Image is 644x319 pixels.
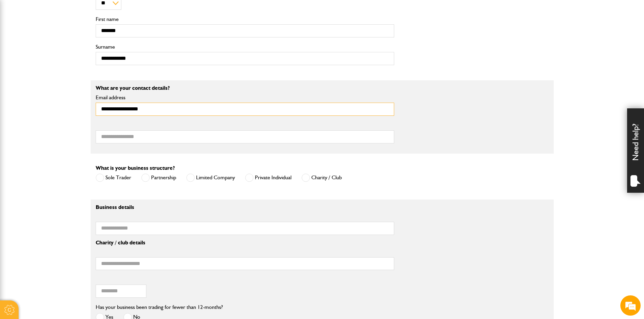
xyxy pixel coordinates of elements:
[96,304,223,310] label: Has your business been trading for fewer than 12-months?
[35,38,114,47] div: Chat with us now
[9,122,123,202] textarea: Type your message and hit 'Enter'
[186,174,235,182] label: Limited Company
[141,174,176,182] label: Partnership
[92,208,123,217] em: Start Chat
[245,174,291,182] label: Private Individual
[302,174,342,182] label: Charity / Club
[111,3,127,20] div: Minimize live chat window
[96,44,394,50] label: Surname
[96,85,394,91] p: What are your contact details?
[96,174,131,182] label: Sole Trader
[9,102,123,117] input: Enter your phone number
[627,108,644,193] div: Need help?
[11,37,28,47] img: d_20077148190_company_1631870298795_20077148190
[96,240,394,245] p: Charity / club details
[9,62,123,77] input: Enter your last name
[96,165,175,171] label: What is your business structure?
[96,205,394,210] p: Business details
[96,17,394,22] label: First name
[9,82,123,97] input: Enter your email address
[96,95,394,100] label: Email address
